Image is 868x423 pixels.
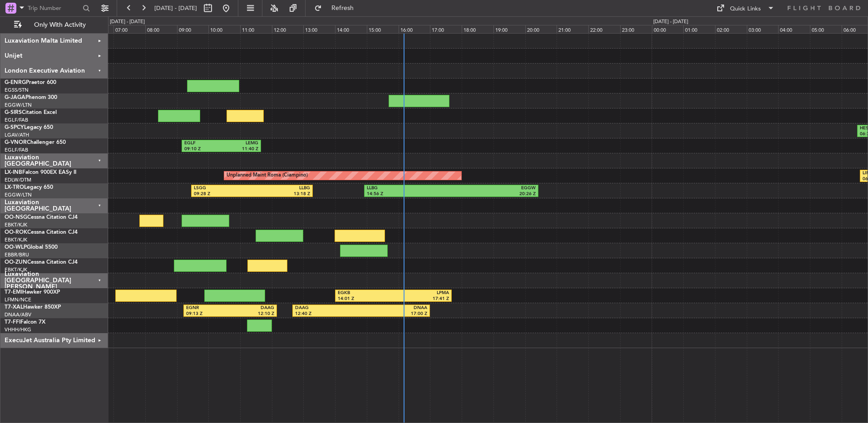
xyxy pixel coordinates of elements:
[177,25,209,33] div: 09:00
[5,221,27,228] a: EBKT/KJK
[5,147,28,153] a: EGLF/FAB
[338,290,393,296] div: EGKB
[430,25,462,33] div: 17:00
[367,25,399,33] div: 15:00
[5,80,56,85] a: G-ENRGPraetor 600
[451,191,536,197] div: 20:26 Z
[194,191,252,197] div: 09:28 Z
[557,25,588,33] div: 21:00
[5,305,23,310] span: T7-XAL
[208,25,240,33] div: 10:00
[5,230,78,235] a: OO-ROKCessna Citation CJ4
[5,125,53,130] a: G-SPCYLegacy 650
[462,25,493,33] div: 18:00
[24,22,96,28] span: Only With Activity
[240,25,272,33] div: 11:00
[230,311,274,317] div: 12:10 Z
[5,140,27,145] span: G-VNOR
[5,110,57,115] a: G-SIRSCitation Excel
[5,215,78,220] a: OO-NSGCessna Citation CJ4
[5,260,27,265] span: OO-ZUN
[683,25,715,33] div: 01:00
[5,320,20,325] span: T7-FFI
[5,320,45,325] a: T7-FFIFalcon 7X
[252,191,310,197] div: 13:18 Z
[5,236,27,243] a: EBKT/KJK
[810,25,842,33] div: 05:00
[5,230,27,235] span: OO-ROK
[5,102,32,108] a: EGGW/LTN
[5,192,32,198] a: EGGW/LTN
[145,25,177,33] div: 08:00
[5,296,31,303] a: LFMN/NCE
[5,215,27,220] span: OO-NSG
[730,5,761,14] div: Quick Links
[10,18,99,32] button: Only With Activity
[393,290,449,296] div: LPMA
[712,1,779,15] button: Quick Links
[186,311,230,317] div: 09:13 Z
[5,170,76,175] a: LX-INBFalcon 900EX EASy II
[5,260,78,265] a: OO-ZUNCessna Citation CJ4
[5,266,27,273] a: EBKT/KJK
[5,87,29,93] a: EGSS/STN
[5,290,22,295] span: T7-EMI
[367,185,451,192] div: LLBG
[493,25,525,33] div: 19:00
[778,25,810,33] div: 04:00
[303,25,335,33] div: 13:00
[272,25,304,33] div: 12:00
[5,185,53,190] a: LX-TROLegacy 650
[113,25,145,33] div: 07:00
[451,185,536,192] div: EGGW
[620,25,652,33] div: 23:00
[5,311,31,318] a: DNAA/ABV
[5,170,22,175] span: LX-INB
[5,305,61,310] a: T7-XALHawker 850XP
[295,305,361,311] div: DAAG
[5,132,29,138] a: LGAV/ATH
[5,251,29,258] a: EBBR/BRU
[28,1,80,15] input: Trip Number
[5,177,31,183] a: EDLW/DTM
[393,296,449,302] div: 17:41 Z
[361,305,427,311] div: DNAA
[399,25,430,33] div: 16:00
[194,185,252,192] div: LSGG
[5,326,31,333] a: VHHH/HKG
[335,25,367,33] div: 14:00
[324,5,362,11] span: Refresh
[252,185,310,192] div: LLBG
[110,18,145,26] div: [DATE] - [DATE]
[5,245,27,250] span: OO-WLP
[588,25,620,33] div: 22:00
[5,140,66,145] a: G-VNORChallenger 650
[5,80,26,85] span: G-ENRG
[361,311,427,317] div: 17:00 Z
[338,296,393,302] div: 14:01 Z
[5,185,24,190] span: LX-TRO
[295,311,361,317] div: 12:40 Z
[5,95,57,100] a: G-JAGAPhenom 300
[186,305,230,311] div: EGNR
[222,146,258,152] div: 11:40 Z
[715,25,747,33] div: 02:00
[222,140,258,147] div: LEMG
[184,146,221,152] div: 09:10 Z
[154,4,197,12] span: [DATE] - [DATE]
[5,125,24,130] span: G-SPCY
[310,1,365,15] button: Refresh
[5,290,60,295] a: T7-EMIHawker 900XP
[227,169,308,182] div: Unplanned Maint Roma (Ciampino)
[652,25,684,33] div: 00:00
[525,25,557,33] div: 20:00
[5,95,25,100] span: G-JAGA
[653,18,688,26] div: [DATE] - [DATE]
[5,110,22,115] span: G-SIRS
[5,117,28,123] a: EGLF/FAB
[367,191,451,197] div: 14:56 Z
[747,25,779,33] div: 03:00
[5,245,58,250] a: OO-WLPGlobal 5500
[184,140,221,147] div: EGLF
[230,305,274,311] div: DAAG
